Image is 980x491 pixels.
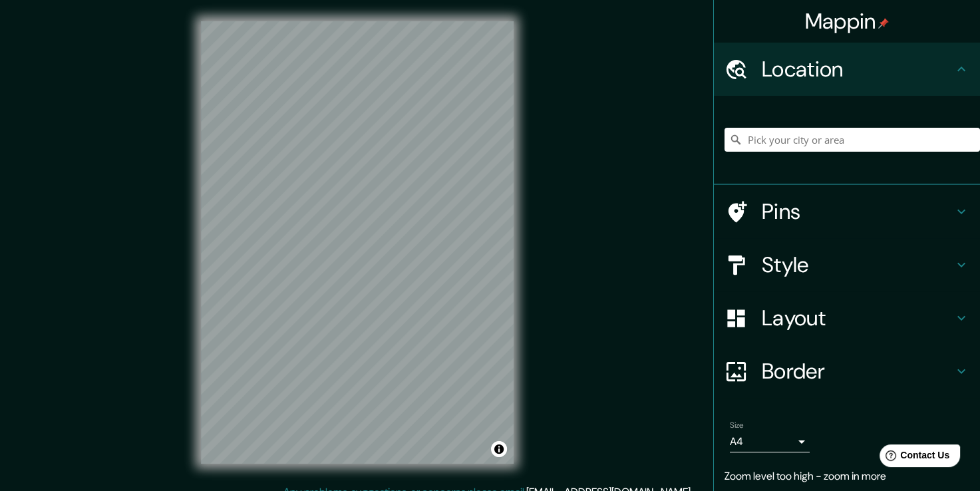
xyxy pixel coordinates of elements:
h4: Mappin [805,8,890,35]
h4: Layout [762,305,953,331]
input: Pick your city or area [725,128,980,152]
h4: Pins [762,198,953,225]
h4: Location [762,56,953,82]
canvas: Map [201,21,514,464]
h4: Style [762,251,953,278]
img: pin-icon.png [878,18,889,29]
div: Location [714,43,980,96]
div: Layout [714,291,980,345]
div: Border [714,345,980,398]
div: A4 [730,431,810,452]
div: Style [714,238,980,291]
p: Zoom level too high - zoom in more [725,468,969,484]
iframe: Help widget launcher [862,439,965,476]
label: Size [730,420,744,431]
div: Pins [714,185,980,238]
h4: Border [762,358,953,385]
button: Toggle attribution [491,441,507,457]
